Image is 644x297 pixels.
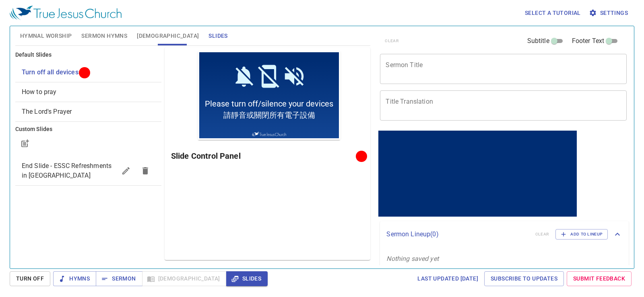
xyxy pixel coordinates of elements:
span: Turn Off [16,274,44,284]
span: Subscribe to Updates [491,274,557,284]
span: Please turn off/silence your devices [7,48,136,58]
p: Sermon Lineup ( 0 ) [386,229,528,239]
button: Hymns [53,271,96,286]
button: Select a tutorial [522,6,584,20]
span: Add to Lineup [561,231,603,238]
img: True Jesus Church [10,6,122,20]
i: Nothing saved yet [386,255,439,262]
span: Subtitle [527,36,549,46]
div: The Lord's Prayer [15,102,161,121]
div: Sermon Lineup(0)clearAdd to Lineup [380,221,629,248]
span: End Slide - ESSC Refreshments in Fellowship Hall [22,162,111,179]
span: [DEMOGRAPHIC_DATA] [137,31,199,41]
span: Settings [590,8,628,18]
h6: Custom Slides [15,125,161,134]
span: Slides [208,31,227,41]
button: Sermon [96,271,142,286]
h6: Slide Control Panel [171,150,359,162]
span: [object Object] [22,88,57,96]
span: Select a tutorial [525,8,581,18]
img: True Jesus Church [54,81,89,86]
span: Slides [233,274,261,284]
span: Sermon Hymns [81,31,127,41]
div: How to pray [15,82,161,102]
span: Submit Feedback [573,274,625,284]
span: Footer Text [572,36,605,46]
button: Slides [226,271,268,286]
span: 請靜音或關閉所有電子設備 [26,59,118,70]
button: Add to Lineup [555,229,608,240]
a: Submit Feedback [567,271,632,286]
h6: Default Slides [15,51,161,59]
span: Hymnal Worship [20,31,72,41]
div: End Slide - ESSC Refreshments in [GEOGRAPHIC_DATA] [15,156,161,185]
span: [object Object] [22,68,78,76]
span: [object Object] [22,108,72,115]
a: Subscribe to Updates [484,271,564,286]
span: Sermon [102,274,136,284]
button: Turn Off [10,271,50,286]
button: Settings [587,6,631,20]
span: Hymns [60,274,90,284]
div: Turn off all devices [15,63,161,82]
span: Last updated [DATE] [417,274,478,284]
iframe: from-child [377,129,578,218]
a: Last updated [DATE] [414,271,481,286]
